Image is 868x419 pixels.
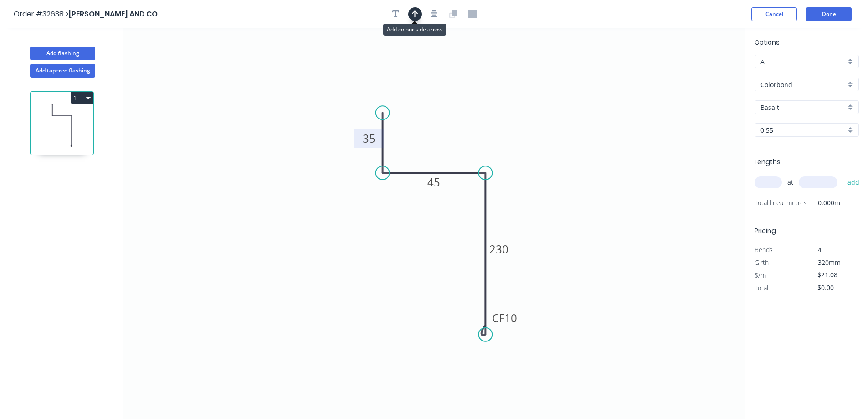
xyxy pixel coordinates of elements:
[69,9,158,19] span: [PERSON_NAME] AND CO
[755,38,780,47] span: Options
[755,258,769,267] span: Girth
[123,28,745,419] svg: 0
[30,47,95,60] button: Add flashing
[363,131,375,146] tspan: 35
[428,175,441,190] tspan: 45
[755,197,807,209] span: Total lineal metres
[760,57,846,67] input: Price level
[760,103,846,112] input: Colour
[489,242,508,257] tspan: 230
[760,125,846,135] input: Thickness
[760,80,846,89] input: Material
[787,176,793,189] span: at
[755,226,776,235] span: Pricing
[806,7,852,21] button: Done
[492,310,504,326] tspan: CF
[30,64,95,78] button: Add tapered flashing
[843,175,864,190] button: add
[818,258,841,267] span: 320mm
[504,310,517,326] tspan: 10
[383,24,446,36] div: Add colour side arrow
[755,271,766,279] span: $/m
[755,245,773,254] span: Bends
[755,284,768,292] span: Total
[807,197,840,209] span: 0.000m
[14,9,69,19] span: Order #32638 >
[818,245,822,254] span: 4
[71,92,93,104] button: 1
[755,157,781,166] span: Lengths
[751,7,797,21] button: Cancel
